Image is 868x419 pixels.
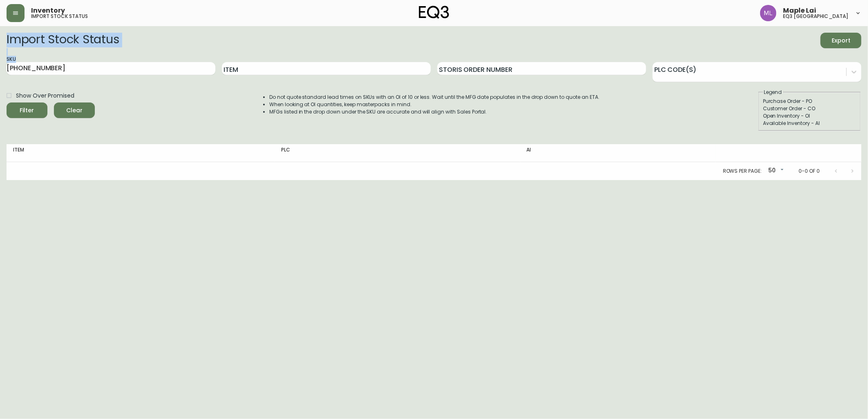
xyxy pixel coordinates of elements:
p: 0-0 of 0 [799,167,820,175]
li: MFGs listed in the drop down under the SKU are accurate and will align with Sales Portal. [269,108,600,116]
img: logo [419,6,449,19]
th: AI [520,144,716,162]
th: Item [7,144,275,162]
li: When looking at OI quantities, keep masterpacks in mind. [269,101,600,108]
button: Filter [7,103,47,118]
h5: import stock status [31,14,88,19]
div: Customer Order - CO [763,105,856,112]
legend: Legend [763,89,783,96]
div: 50 [765,164,785,178]
li: Do not quote standard lead times on SKUs with an OI of 10 or less. Wait until the MFG date popula... [269,94,600,101]
button: Clear [54,103,95,118]
h5: eq3 [GEOGRAPHIC_DATA] [783,14,848,19]
h2: Import Stock Status [7,33,119,48]
div: Filter [20,105,34,116]
span: Inventory [31,7,65,14]
div: Available Inventory - AI [763,120,856,127]
div: Open Inventory - OI [763,112,856,120]
button: Export [821,33,861,48]
p: Rows per page: [723,167,762,175]
span: Clear [60,105,88,116]
div: Purchase Order - PO [763,98,856,105]
span: Show Over Promised [16,91,74,100]
img: 61e28cffcf8cc9f4e300d877dd684943 [760,5,776,21]
span: Maple Lai [783,7,816,14]
span: Export [827,36,855,46]
th: PLC [275,144,520,162]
